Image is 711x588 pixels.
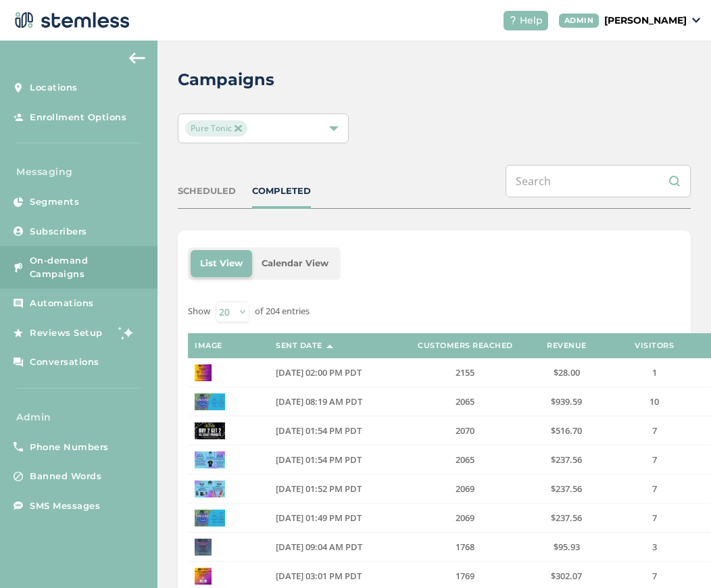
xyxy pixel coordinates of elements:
label: 2065 [404,454,526,466]
span: 2070 [456,424,474,437]
label: $516.70 [539,425,593,437]
label: $237.56 [539,483,593,495]
span: Help [520,14,543,28]
img: icon-close-accent-8a337256.svg [235,125,241,132]
span: Phone Numbers [30,441,109,454]
img: logo-dark-0685b13c.svg [11,7,130,34]
span: 7 [652,483,657,495]
li: List View [191,250,252,277]
span: SMS Messages [30,499,100,513]
label: 7 [607,483,702,495]
span: $237.56 [551,512,582,524]
span: $516.70 [551,424,582,437]
label: $302.07 [539,570,593,582]
span: $237.56 [551,454,582,466]
label: 7 [607,512,702,524]
span: [DATE] 01:54 PM PDT [276,454,362,466]
label: 2155 [404,367,526,378]
label: 7 [607,454,702,466]
span: 2069 [456,483,474,495]
span: $939.59 [551,395,582,408]
div: SCHEDULED [178,185,236,198]
span: [DATE] 08:19 AM PDT [276,395,362,408]
label: Visitors [635,341,674,350]
p: [PERSON_NAME] [604,14,687,28]
h2: Campaigns [178,68,274,92]
span: [DATE] 09:04 AM PDT [276,541,362,553]
span: $28.00 [554,366,580,378]
label: 2070 [404,425,526,437]
label: 2069 [404,512,526,524]
span: [DATE] 01:49 PM PDT [276,512,362,524]
label: 3 [607,541,702,553]
span: 2155 [456,366,474,378]
span: Subscribers [30,225,87,239]
label: 04/14/2025 01:54 PM PDT [276,454,391,466]
div: ADMIN [559,14,599,28]
label: 1768 [404,541,526,553]
img: icon-arrow-back-accent-c549486e.svg [129,53,145,64]
span: 1769 [456,570,474,582]
span: Locations [30,81,78,95]
img: glitter-stars-b7820f95.gif [113,319,140,346]
div: COMPLETED [252,185,311,198]
label: Sent Date [276,341,322,350]
span: [DATE] 03:01 PM PDT [276,570,362,582]
span: 2069 [456,512,474,524]
label: 03/17/2025 03:01 PM PDT [276,570,391,582]
img: icon_down-arrow-small-66adaf34.svg [692,18,700,23]
span: [DATE] 01:52 PM PDT [276,483,362,495]
input: Search [506,165,691,197]
img: Cc46v914LfZb7bJbalUaJpJj2hqvqrTbXORW.png [195,481,224,497]
span: Enrollment Options [30,111,126,124]
span: 7 [652,512,657,524]
img: 6mNcCHRBm8WaKHS8MMXOJwcNNEHToPKfPn1K.png [195,510,224,526]
label: of 204 entries [255,305,310,318]
label: Customers Reached [418,341,513,350]
span: 2065 [456,395,474,408]
span: Pure Tonic [185,120,247,137]
label: $28.00 [539,367,593,378]
img: k1A3dDYSKes466clld6ZAJwIoGNwTDn9.png [195,451,224,468]
span: $95.93 [554,541,580,553]
label: Show [188,305,210,318]
label: 1769 [404,570,526,582]
img: xJ1nOkZT917ix3wPWzQ6fGKDdfh4C5XdJegvE.png [195,364,212,381]
span: Conversations [30,356,99,369]
span: $237.56 [551,483,582,495]
label: 7 [607,570,702,582]
label: 04/18/2025 08:19 AM PDT [276,396,391,408]
label: 03/18/2025 09:04 AM PDT [276,541,391,553]
label: 1 [607,367,702,378]
span: 2065 [456,454,474,466]
span: $302.07 [551,570,582,582]
label: 2065 [404,396,526,408]
label: $237.56 [539,454,593,466]
span: On-demand Campaigns [30,254,145,280]
label: 2069 [404,483,526,495]
img: icon-sort-1e1d7615.svg [326,345,333,348]
span: [DATE] 01:54 PM PDT [276,424,362,437]
label: 10 [607,396,702,408]
span: 10 [649,395,659,408]
span: Banned Words [30,470,101,483]
span: 1768 [456,541,474,553]
label: Revenue [547,341,587,350]
span: 1 [652,366,657,378]
label: 05/01/2025 02:00 PM PDT [276,367,391,378]
label: 7 [607,425,702,437]
label: 04/17/2025 01:54 PM PDT [276,425,391,437]
label: $237.56 [539,512,593,524]
span: 7 [652,424,657,437]
img: 272pzrMkQIvDYdtmoiX296fpyLOGXkrE.png [195,422,224,439]
span: Reviews Setup [30,326,103,340]
label: $939.59 [539,396,593,408]
iframe: Chat Widget [643,523,711,588]
label: 04/14/2025 01:49 PM PDT [276,512,391,524]
li: Calendar View [252,250,338,277]
label: Image [195,341,222,350]
img: 3ZtPvFbRO2rZzX0Biw5iTTGF6RskosR0Ypqk.png [195,393,224,410]
span: Segments [30,195,79,209]
span: 7 [652,454,657,466]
